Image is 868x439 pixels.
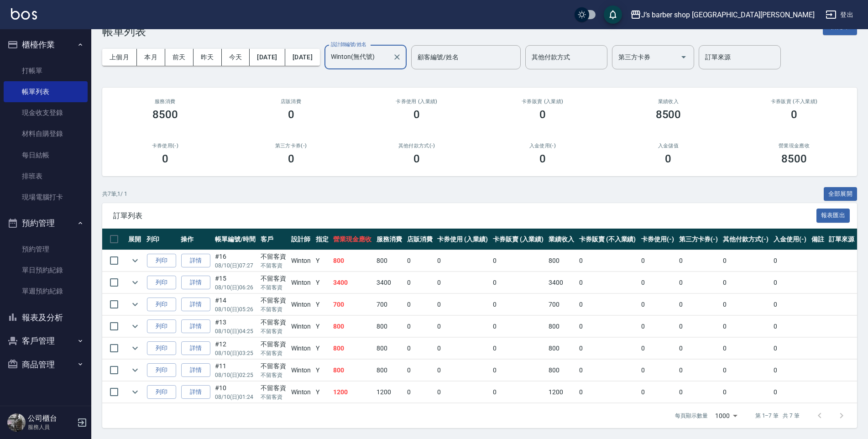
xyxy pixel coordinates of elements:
td: #14 [213,294,258,315]
td: 700 [331,294,374,315]
td: 0 [639,294,677,315]
h3: 0 [539,108,546,121]
td: Y [314,338,331,359]
td: 0 [491,272,546,293]
p: 不留客資 [261,283,287,292]
h3: 0 [413,108,420,121]
td: 800 [331,316,374,337]
h3: 0 [539,152,546,165]
th: 卡券使用 (入業績) [435,229,491,250]
td: 0 [405,272,435,293]
button: 列印 [147,276,176,290]
a: 材料自購登錄 [4,123,88,144]
td: 0 [639,382,677,403]
p: 不留客資 [261,371,287,379]
h5: 公司櫃台 [28,414,74,423]
th: 帳單編號/時間 [213,229,258,250]
td: 0 [435,338,491,359]
td: Winton [289,360,314,381]
td: 3400 [546,272,577,293]
button: expand row [128,385,142,399]
td: 0 [639,250,677,272]
td: Y [314,250,331,272]
td: 3400 [374,272,405,293]
th: 業績收入 [546,229,577,250]
td: 0 [405,382,435,403]
h2: 入金使用(-) [491,143,595,149]
td: 800 [374,316,405,337]
button: expand row [128,254,142,267]
a: 詳情 [181,363,210,377]
button: J’s barber shop [GEOGRAPHIC_DATA][PERSON_NAME] [627,5,818,24]
button: 商品管理 [4,353,88,376]
button: 報表及分析 [4,306,88,329]
button: 客戶管理 [4,329,88,353]
td: 0 [491,382,546,403]
h2: 卡券販賣 (不入業績) [742,99,846,105]
button: expand row [128,341,142,355]
td: 0 [721,294,771,315]
td: 800 [374,360,405,381]
td: #13 [213,316,258,337]
th: 客戶 [258,229,289,250]
td: Y [314,294,331,315]
button: 前天 [165,49,193,66]
td: 800 [546,250,577,272]
td: 0 [771,382,809,403]
button: save [604,5,622,24]
button: [DATE] [250,49,285,66]
p: 08/10 (日) 04:25 [215,327,256,335]
td: 0 [677,382,721,403]
td: 0 [577,250,639,272]
h3: 0 [288,108,294,121]
td: 800 [331,338,374,359]
th: 入金使用(-) [771,229,809,250]
td: 0 [771,272,809,293]
td: 0 [491,316,546,337]
label: 設計師編號/姓名 [331,41,366,48]
td: 0 [577,316,639,337]
a: 每日結帳 [4,145,88,166]
img: Logo [11,8,37,20]
td: 0 [491,294,546,315]
button: expand row [128,298,142,311]
td: 0 [677,316,721,337]
h3: 0 [665,152,671,165]
h2: 卡券使用 (入業績) [365,99,469,105]
button: 列印 [147,341,176,355]
h2: 其他付款方式(-) [365,143,469,149]
th: 列印 [144,229,178,250]
a: 報表匯出 [816,211,850,219]
p: 不留客資 [261,305,287,314]
td: 0 [577,294,639,315]
td: Y [314,360,331,381]
th: 卡券販賣 (入業績) [491,229,546,250]
th: 第三方卡券(-) [677,229,721,250]
td: 0 [677,294,721,315]
button: 報表匯出 [816,209,850,223]
p: 08/10 (日) 06:26 [215,283,256,292]
td: Y [314,382,331,403]
th: 備註 [809,229,826,250]
p: 08/10 (日) 02:25 [215,371,256,379]
td: 0 [639,272,677,293]
a: 詳情 [181,385,210,399]
td: 800 [374,250,405,272]
td: 0 [639,338,677,359]
td: 0 [435,316,491,337]
button: 昨天 [193,49,222,66]
p: 08/10 (日) 07:27 [215,261,256,270]
a: 打帳單 [4,60,88,81]
a: 詳情 [181,298,210,312]
td: 0 [491,250,546,272]
h3: 0 [413,152,420,165]
h2: 業績收入 [617,99,721,105]
button: expand row [128,319,142,333]
td: 0 [577,382,639,403]
td: 0 [677,272,721,293]
h3: 8500 [656,108,681,121]
h2: 卡券使用(-) [113,143,217,149]
button: expand row [128,276,142,289]
button: 列印 [147,363,176,377]
td: 1200 [374,382,405,403]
